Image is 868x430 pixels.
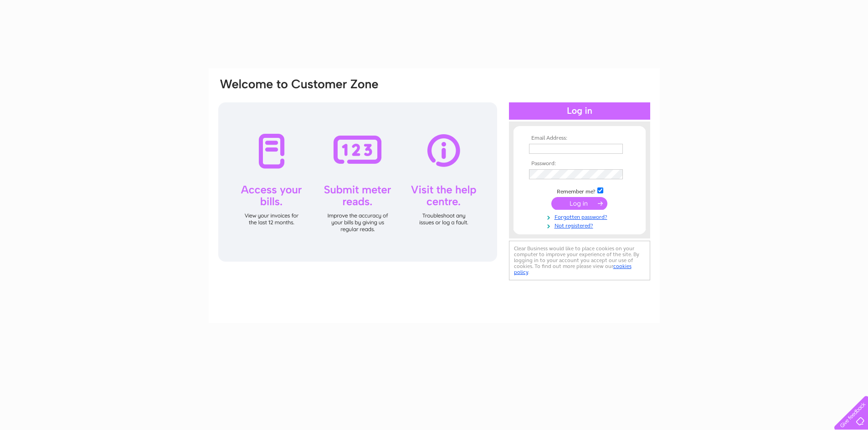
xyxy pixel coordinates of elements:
[529,221,632,229] a: Not registered?
[509,241,650,280] div: Clear Business would like to place cookies on your computer to improve your experience of the sit...
[551,197,607,210] input: Submit
[527,135,632,142] th: Email Address:
[527,161,632,167] th: Password:
[514,263,632,275] a: cookies policy
[529,212,632,221] a: Forgotten password?
[527,186,632,195] td: Remember me?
